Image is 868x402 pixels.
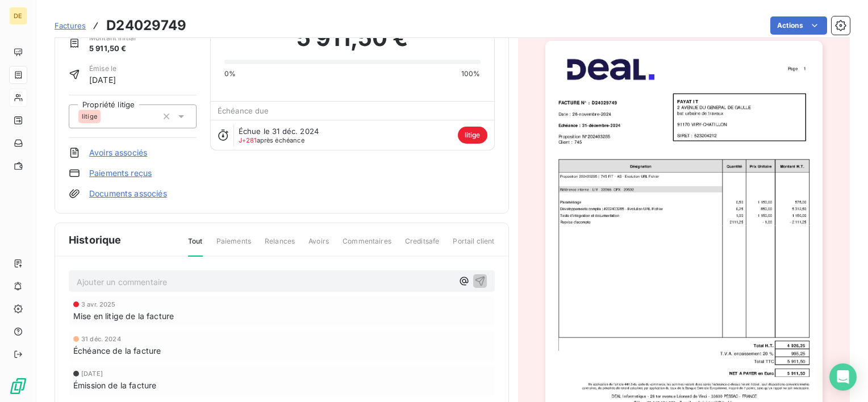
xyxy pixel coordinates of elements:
[770,16,827,35] button: Actions
[188,236,203,257] span: Tout
[73,345,161,357] span: Échéance de la facture
[82,113,97,120] span: litige
[106,15,186,36] h3: D24029749
[73,310,174,322] span: Mise en litige de la facture
[55,21,86,30] span: Factures
[224,69,236,79] span: 0%
[81,370,103,377] span: [DATE]
[453,236,494,256] span: Portail client
[89,167,152,179] a: Paiements reçus
[218,106,269,115] span: Échéance due
[308,236,329,256] span: Avoirs
[458,127,487,144] span: litige
[81,336,121,342] span: 31 déc. 2024
[73,379,156,391] span: Émission de la facture
[405,236,440,256] span: Creditsafe
[829,363,857,391] div: Open Intercom Messenger
[343,236,391,256] span: Commentaires
[69,232,122,248] span: Historique
[239,137,304,144] span: après échéance
[9,7,27,25] div: DE
[239,127,319,136] span: Échue le 31 déc. 2024
[89,74,116,86] span: [DATE]
[461,69,481,79] span: 100%
[89,64,116,74] span: Émise le
[297,21,408,55] span: 5 911,50 €
[89,188,167,199] a: Documents associés
[81,301,116,308] span: 3 avr. 2025
[89,43,136,55] span: 5 911,50 €
[265,236,295,256] span: Relances
[89,33,136,43] span: Montant initial
[239,136,257,144] span: J+281
[216,236,251,256] span: Paiements
[55,20,86,31] a: Factures
[89,147,147,158] a: Avoirs associés
[9,377,27,395] img: Logo LeanPay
